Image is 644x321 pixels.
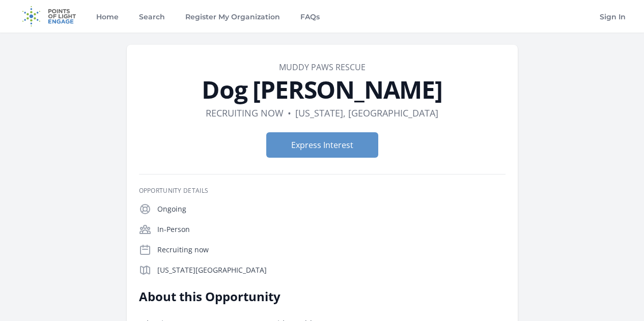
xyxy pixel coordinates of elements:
[288,106,291,120] div: •
[157,265,506,275] p: [US_STATE][GEOGRAPHIC_DATA]
[157,204,506,214] p: Ongoing
[139,288,437,305] h2: About this Opportunity
[266,132,378,158] button: Express Interest
[279,62,366,73] a: Muddy Paws Rescue
[157,224,506,235] p: In-Person
[206,106,284,120] dd: Recruiting now
[295,106,438,120] dd: [US_STATE], [GEOGRAPHIC_DATA]
[139,187,506,195] h3: Opportunity Details
[139,77,506,102] h1: Dog [PERSON_NAME]
[157,245,506,255] p: Recruiting now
